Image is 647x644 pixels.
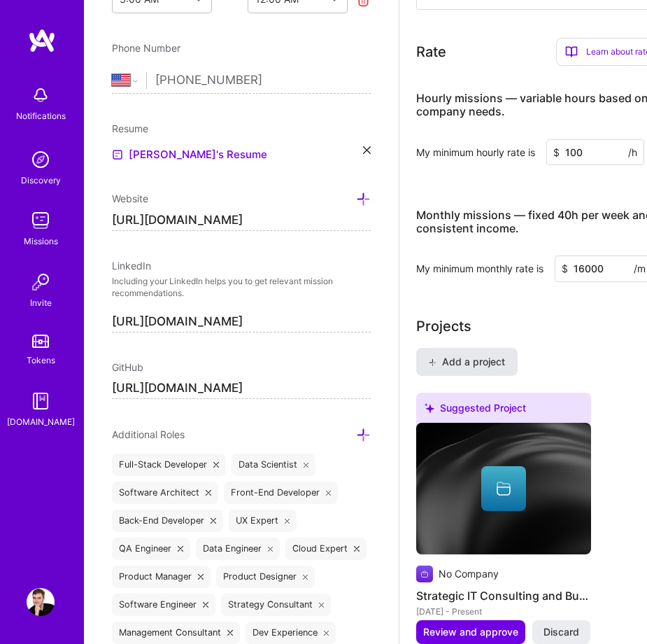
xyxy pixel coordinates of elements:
[425,403,434,413] i: icon SuggestedTeams
[7,415,75,429] div: [DOMAIN_NAME]
[565,45,578,58] i: icon BookOpen
[112,210,371,232] input: http://...
[229,510,297,532] div: UX Expert
[112,454,226,476] div: Full-Stack Developer
[112,146,267,163] a: [PERSON_NAME]'s Resume
[112,42,180,54] span: Phone Number
[423,625,518,639] span: Review and approve
[155,60,371,101] input: +1 (000) 000-0000
[178,546,183,552] i: icon Close
[27,206,55,234] img: teamwork
[429,358,436,366] i: icon PlusBlack
[543,625,579,639] span: Discard
[232,454,316,476] div: Data Scientist
[416,146,535,160] div: My minimum hourly rate is
[532,620,590,644] button: Discard
[24,234,58,248] div: Missions
[112,510,223,532] div: Back-End Developer
[27,81,55,109] img: bell
[216,566,315,588] div: Product Designer
[553,146,560,160] span: $
[112,622,240,644] div: Management Consultant
[27,387,55,415] img: guide book
[32,335,49,348] img: tokens
[112,260,151,272] span: LinkedIn
[30,296,52,310] div: Invite
[203,602,208,608] i: icon Close
[285,518,290,524] i: icon Close
[324,630,329,636] i: icon Close
[206,490,211,496] i: icon Close
[112,482,218,504] div: Software Architect
[285,538,367,560] div: Cloud Expert
[304,462,309,468] i: icon Close
[28,28,56,53] img: logo
[363,146,371,154] i: icon Close
[439,567,499,581] div: No Company
[112,149,123,160] img: Resume
[196,538,280,560] div: Data Engineer
[112,276,371,300] p: Including your LinkedIn helps you to get relevant mission recommendations.
[546,139,644,166] input: XXX
[213,462,219,468] i: icon Close
[416,393,591,429] div: Suggested Project
[16,109,66,123] div: Notifications
[27,146,55,174] img: discovery
[416,587,591,605] h4: Strategic IT Consulting and Business Value Creation
[416,423,591,554] img: cover
[27,353,55,367] div: Tokens
[112,361,143,373] span: GitHub
[112,538,190,560] div: QA Engineer
[112,192,148,204] span: Website
[221,594,332,616] div: Strategy Consultant
[416,262,543,276] div: My minimum monthly rate is
[224,482,339,504] div: Front-End Developer
[211,518,216,524] i: icon Close
[112,594,215,616] div: Software Engineer
[23,588,58,616] a: User Avatar
[416,348,518,376] button: Add a project
[303,574,308,580] i: icon Close
[112,122,148,134] span: Resume
[198,574,204,580] i: icon Close
[246,622,336,644] div: Dev Experience
[27,588,55,616] img: User Avatar
[634,262,646,276] span: /m
[268,546,273,552] i: icon Close
[319,602,325,608] i: icon Close
[562,262,568,276] span: $
[416,566,433,582] img: Company logo
[112,566,211,588] div: Product Manager
[416,41,446,62] div: Rate
[416,605,591,619] div: [DATE] - Present
[112,428,185,440] span: Additional Roles
[416,316,471,337] div: Projects
[429,355,505,369] span: Add a project
[416,620,525,644] button: Review and approve
[628,146,637,160] span: /h
[27,268,55,296] img: Invite
[21,174,61,188] div: Discovery
[354,546,360,552] i: icon Close
[227,630,233,636] i: icon Close
[326,490,332,496] i: icon Close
